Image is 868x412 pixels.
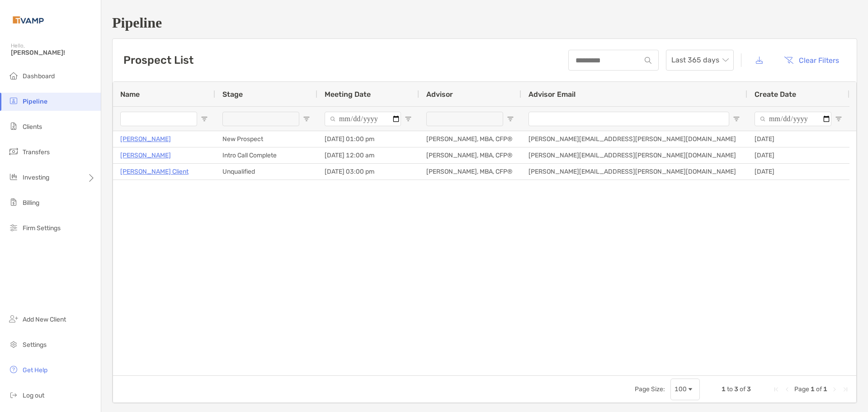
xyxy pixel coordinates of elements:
[215,131,317,147] div: New Prospect
[521,131,747,147] div: [PERSON_NAME][EMAIL_ADDRESS][PERSON_NAME][DOMAIN_NAME]
[23,72,55,80] span: Dashboard
[8,339,19,350] img: settings icon
[215,164,317,180] div: Unqualified
[120,150,171,161] a: [PERSON_NAME]
[23,341,47,349] span: Settings
[23,392,44,399] span: Log out
[405,115,412,123] button: Open Filter Menu
[123,54,193,66] h3: Prospect List
[201,115,208,123] button: Open Filter Menu
[755,112,831,126] input: Create Date Filter Input
[755,90,796,99] span: Create Date
[23,199,39,207] span: Billing
[670,379,700,400] div: Page Size
[23,174,49,181] span: Investing
[419,147,521,163] div: [PERSON_NAME], MBA, CFP®
[426,90,453,99] span: Advisor
[23,148,50,156] span: Transfers
[783,386,791,393] div: Previous Page
[11,4,46,36] img: Zoe Logo
[8,197,19,208] img: billing icon
[325,90,371,99] span: Meeting Date
[521,147,747,163] div: [PERSON_NAME][EMAIL_ADDRESS][PERSON_NAME][DOMAIN_NAME]
[8,222,19,233] img: firm-settings icon
[23,316,66,323] span: Add New Client
[23,123,42,131] span: Clients
[521,164,747,180] div: [PERSON_NAME][EMAIL_ADDRESS][PERSON_NAME][DOMAIN_NAME]
[747,131,849,147] div: [DATE]
[8,389,19,400] img: logout icon
[120,112,197,126] input: Name Filter Input
[740,385,745,393] span: of
[816,385,822,393] span: of
[222,90,243,99] span: Stage
[8,70,19,81] img: dashboard icon
[733,115,740,123] button: Open Filter Menu
[747,147,849,163] div: [DATE]
[645,57,651,64] img: input icon
[419,164,521,180] div: [PERSON_NAME], MBA, CFP®
[8,95,19,106] img: pipeline icon
[112,14,857,31] h1: Pipeline
[317,147,419,163] div: [DATE] 12:00 am
[23,98,47,105] span: Pipeline
[528,112,729,126] input: Advisor Email Filter Input
[831,386,838,393] div: Next Page
[317,164,419,180] div: [DATE] 03:00 pm
[120,90,140,99] span: Name
[773,386,780,393] div: First Page
[215,147,317,163] div: Intro Call Complete
[8,146,19,157] img: transfers icon
[722,385,726,393] span: 1
[734,385,738,393] span: 3
[11,49,95,57] span: [PERSON_NAME]!
[675,385,687,393] div: 100
[528,90,576,99] span: Advisor Email
[23,224,61,232] span: Firm Settings
[325,112,401,126] input: Meeting Date Filter Input
[8,364,19,375] img: get-help icon
[842,386,849,393] div: Last Page
[120,133,171,145] a: [PERSON_NAME]
[23,366,47,374] span: Get Help
[419,131,521,147] div: [PERSON_NAME], MBA, CFP®
[507,115,514,123] button: Open Filter Menu
[8,171,19,182] img: investing icon
[747,164,849,180] div: [DATE]
[823,385,827,393] span: 1
[727,385,733,393] span: to
[8,121,19,132] img: clients icon
[120,166,189,177] a: [PERSON_NAME] Client
[835,115,842,123] button: Open Filter Menu
[777,50,846,70] button: Clear Filters
[8,313,19,324] img: add_new_client icon
[794,385,809,393] span: Page
[635,385,665,393] div: Page Size:
[747,385,751,393] span: 3
[303,115,310,123] button: Open Filter Menu
[811,385,815,393] span: 1
[317,131,419,147] div: [DATE] 01:00 pm
[671,50,728,70] span: Last 365 days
